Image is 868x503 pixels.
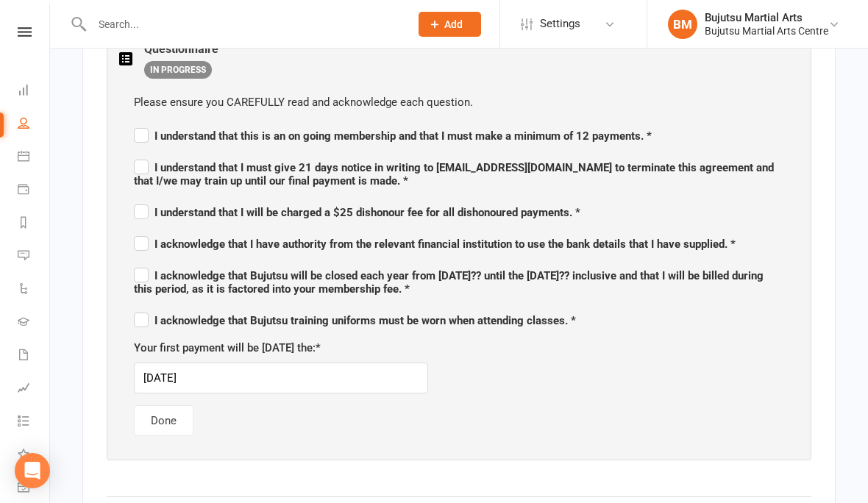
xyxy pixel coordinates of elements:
span: I acknowledge that I have authority from the relevant financial institution to use the bank detai... [134,238,736,251]
span: I acknowledge that Bujutsu training uniforms must be worn when attending classes. * [134,314,576,327]
span: IN PROGRESS [144,61,212,79]
span: I understand that I will be charged a $25 dishonour fee for all dishonoured payments. * [134,206,580,219]
button: Add [419,12,481,37]
span: I understand that this is an on going membership and that I must make a minimum of 12 payments. * [134,129,652,143]
input: Search... [88,14,399,35]
a: Payments [18,174,51,207]
span: I acknowledge that Bujutsu will be closed each year from [DATE]?? until the [DATE]?? inclusive an... [134,269,764,296]
h3: Questionnaire [144,43,218,56]
a: Assessments [18,373,51,406]
label: Your first payment will be [DATE] the: * [134,339,321,357]
a: People [18,108,51,141]
a: Calendar [18,141,51,174]
a: What's New [18,439,51,472]
div: Please ensure you CAREFULLY read and acknowledge each question. [134,93,784,111]
div: Bujutsu Martial Arts [705,11,828,24]
span: Add [444,18,463,30]
span: Settings [540,7,580,40]
div: Open Intercom Messenger [15,453,50,488]
a: Dashboard [18,75,51,108]
span: I understand that I must give 21 days notice in writing to [EMAIL_ADDRESS][DOMAIN_NAME] to termin... [134,161,774,188]
div: Bujutsu Martial Arts Centre [705,24,828,38]
a: Reports [18,207,51,240]
div: BM [668,10,697,39]
button: Done [134,405,193,436]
